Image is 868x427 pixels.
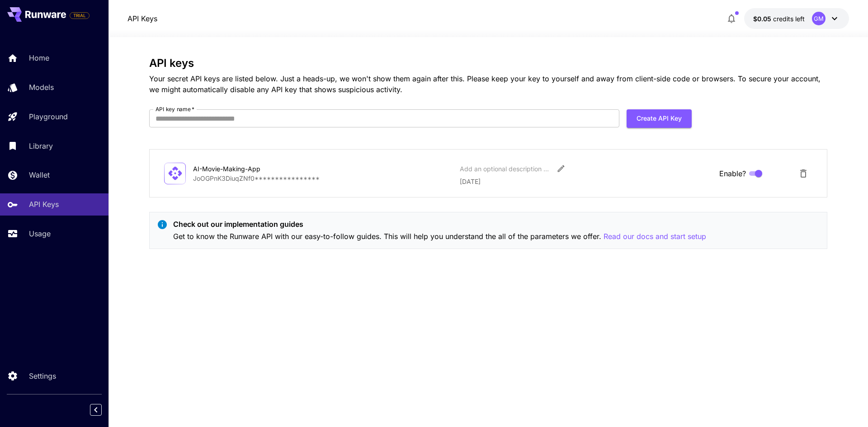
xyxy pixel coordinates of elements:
a: API Keys [127,13,157,24]
div: AI-Movie-Making-App [193,164,283,174]
p: API Keys [29,199,59,210]
nav: breadcrumb [127,13,157,24]
h3: API keys [149,57,827,70]
p: Your secret API keys are listed below. Just a heads-up, we won't show them again after this. Plea... [149,73,827,95]
p: Wallet [29,169,50,180]
div: Add an optional description or comment [460,164,550,174]
span: $0.05 [753,15,773,23]
div: GM [812,12,826,25]
p: Usage [29,228,51,239]
span: credits left [773,15,805,23]
button: Read our docs and start setup [604,231,706,242]
div: $0.05 [753,14,805,23]
p: Settings [29,371,56,381]
button: Edit [553,160,569,177]
button: $0.05GM [744,8,849,29]
p: [DATE] [460,177,712,186]
button: Delete API Key [794,164,812,183]
p: Models [29,82,54,93]
p: Library [29,141,53,151]
span: TRIAL [70,12,89,19]
span: Enable? [719,168,746,179]
div: Collapse sidebar [97,402,108,418]
span: Add your payment card to enable full platform functionality. [70,10,90,21]
label: API key name [156,105,194,113]
p: Playground [29,111,68,122]
p: Check out our implementation guides [173,219,706,230]
p: Get to know the Runware API with our easy-to-follow guides. This will help you understand the all... [173,231,706,242]
button: Create API Key [627,109,692,128]
button: Collapse sidebar [90,404,102,416]
p: Home [29,52,49,63]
